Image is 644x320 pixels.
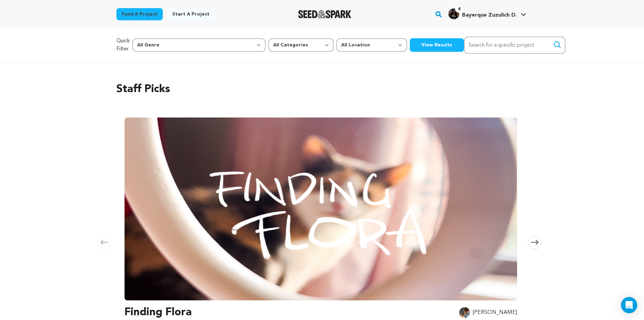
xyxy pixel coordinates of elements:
[448,8,517,19] div: Bayerque Zuzulich D.'s Profile
[125,118,517,300] img: Finding Flora image
[116,81,528,98] h2: Staff Picks
[464,37,565,54] input: Search for a specific project
[116,8,163,20] a: Fund a project
[447,7,528,19] a: Bayerque Zuzulich D.'s Profile
[462,13,517,18] span: Bayerque Zuzulich D.
[410,38,464,52] button: View Results
[448,8,459,19] img: 073662d24e8d7ca0.jpg
[298,10,351,18] img: Seed&Spark Logo Dark Mode
[473,308,517,317] p: [PERSON_NAME]
[621,297,637,313] div: Open Intercom Messenger
[167,8,215,20] a: Start a project
[298,10,351,18] a: Seed&Spark Homepage
[459,307,470,318] img: e6948424967afddf.jpg
[116,37,130,53] p: Quick Filter
[447,7,528,21] span: Bayerque Zuzulich D.'s Profile
[455,6,463,13] span: 4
